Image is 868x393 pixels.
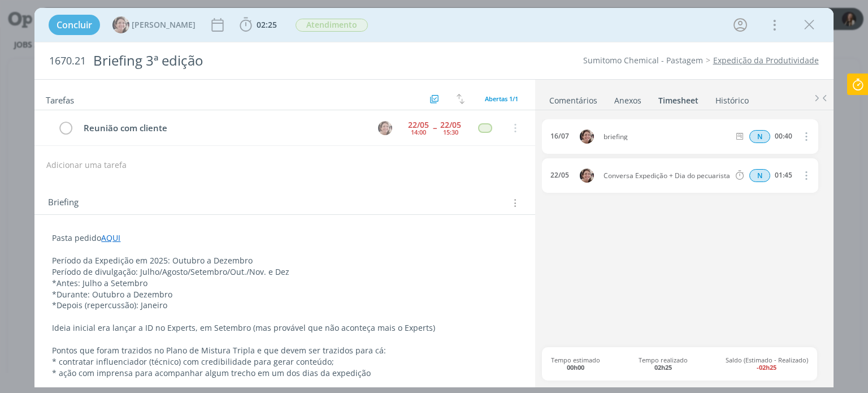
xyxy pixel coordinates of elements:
b: 00h00 [567,363,584,372]
a: Sumitomo Chemical - Pastagem [583,55,703,66]
div: Horas normais [749,169,770,182]
a: Comentários [549,90,598,106]
button: Concluir [49,15,100,35]
span: -- [433,124,436,132]
span: Concluir [57,20,92,29]
span: N [749,169,770,182]
div: 00:40 [775,132,792,140]
a: AQUI [101,232,120,243]
img: A [580,129,594,144]
div: Reunião com cliente [79,121,367,135]
img: A [580,169,594,183]
div: Briefing 3ª edição [88,47,493,75]
div: Anexos [614,95,641,106]
b: 02h25 [654,363,672,372]
p: *Antes: Julho a Setembro [52,278,517,289]
div: 22/05 [440,121,461,129]
div: 22/05 [408,121,429,129]
div: 14:00 [411,129,426,135]
button: Adicionar uma tarefa [46,155,127,175]
p: Considerar essas iniciativas para o durante, acrescentando o antes e depois [52,379,517,390]
p: *Durante: Outubro a Dezembro [52,289,517,300]
div: dialog [34,8,833,387]
span: Tempo realizado [639,356,688,371]
span: briefing [599,133,734,140]
p: * ação com imprensa para acompanhar algum trecho em um dos dias da expedição [52,368,517,379]
span: N [749,130,770,143]
a: Expedição da Produtividade [713,55,819,66]
p: Pontos que foram trazidos no Plano de Mistura Tripla e que devem ser trazidos para cá: [52,345,517,356]
button: 02:25 [237,16,280,34]
p: Ideia inicial era lançar a ID no Experts, em Setembro (mas provável que não aconteça mais o Experts) [52,322,517,334]
span: 02:25 [257,19,277,30]
div: 15:30 [443,129,458,135]
div: 01:45 [775,171,792,179]
span: 1670.21 [49,55,86,67]
div: Horas normais [749,130,770,143]
p: Pasta pedido [52,232,517,244]
p: Período de divulgação: Julho/Agosto/Setembro/Out./Nov. e Dez [52,266,517,278]
span: Briefing [48,196,79,210]
div: 16/07 [550,132,569,140]
span: Saldo (Estimado - Realizado) [726,356,808,371]
span: Tempo estimado [551,356,600,371]
img: arrow-down-up.svg [457,94,465,104]
p: *Depois (repercussão): Janeiro [52,300,517,311]
a: Histórico [715,90,749,106]
span: Abertas 1/1 [485,94,518,103]
b: -02h25 [757,363,776,372]
div: 22/05 [550,171,569,179]
p: Período da Expedição em 2025: Outubro a Dezembro [52,255,517,266]
span: Conversa Expedição + Dia do pecuarista [599,172,734,179]
a: Timesheet [658,90,699,106]
span: Tarefas [46,92,74,106]
p: * contratar influenciador (técnico) com credibilidade para gerar conteúdo; [52,356,517,368]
